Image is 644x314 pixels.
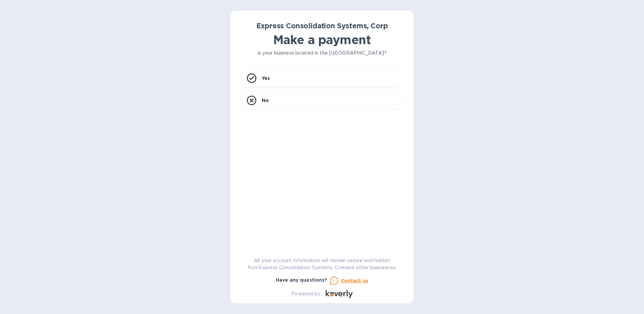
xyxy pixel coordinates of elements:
[241,257,403,271] p: All your account information will remain secure and hidden from Express Consolidation Systems, Co...
[262,75,270,82] p: Yes
[276,277,327,283] b: Have any questions?
[262,97,269,104] p: No
[291,290,320,297] p: Powered by
[241,33,403,47] h1: Make a payment
[256,22,388,30] b: Express Consolidation Systems, Corp
[241,50,403,57] p: Is your business located in the [GEOGRAPHIC_DATA]?
[341,278,368,283] u: Contact us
